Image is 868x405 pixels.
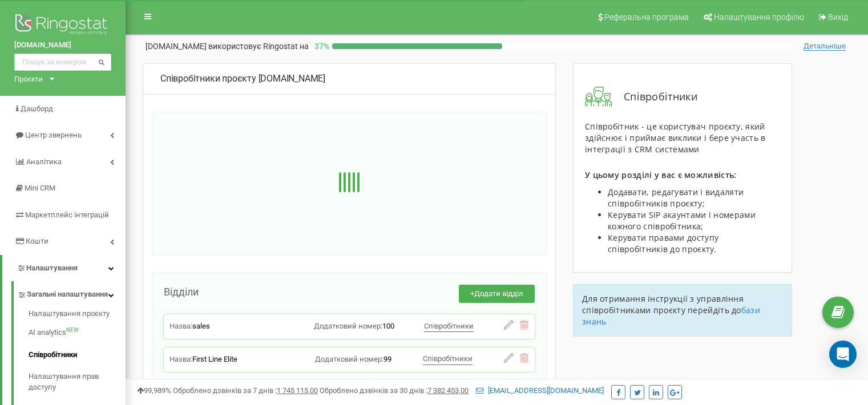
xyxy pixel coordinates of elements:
span: Відділи [164,286,199,298]
span: Назва: [169,322,192,330]
span: Аналiтика [26,157,62,166]
p: [DOMAIN_NAME] [146,40,309,52]
a: бази знань [582,305,760,327]
span: Загальні налаштування [27,289,108,300]
span: Керувати SIP акаунтами і номерами кожного співробітника; [608,209,756,232]
a: [EMAIL_ADDRESS][DOMAIN_NAME] [476,386,604,395]
a: [DOMAIN_NAME] [14,40,111,51]
span: У цьому розділі у вас є можливість: [585,169,737,180]
span: 100 [382,322,394,330]
img: Ringostat logo [14,11,111,40]
span: Додати відділ [474,289,523,298]
span: використовує Ringostat на [208,42,309,51]
span: Дашборд [21,104,53,113]
span: Співробітники проєкту [160,73,256,84]
div: Open Intercom Messenger [829,341,857,368]
a: AI analyticsNEW [29,322,126,344]
u: 7 382 453,00 [427,386,469,395]
span: 99,989% [137,386,171,395]
span: Детальніше [804,42,846,51]
span: Центр звернень [25,131,82,139]
a: Співробітники [29,344,126,366]
span: Назва: [169,355,192,363]
div: Проєкти [14,74,43,84]
span: Вихід [828,13,848,22]
span: Mini CRM [25,184,55,192]
button: +Додати відділ [459,285,535,303]
span: Налаштування профілю [714,13,804,22]
span: Кошти [26,237,49,245]
a: Загальні налаштування [17,281,126,305]
a: Налаштування прав доступу [29,366,126,398]
span: Керувати правами доступу співробітників до проєкту. [608,232,718,254]
span: Оброблено дзвінків за 7 днів : [173,386,318,395]
div: [DOMAIN_NAME] [160,72,538,86]
span: Співробітник - це користувач проєкту, який здійснює і приймає виклики і бере участь в інтеграції ... [585,121,766,155]
span: Додатковий номер: [315,355,383,363]
span: Співробітники [423,354,473,363]
span: Для отримання інструкції з управління співробітниками проєкту перейдіть до [582,293,744,315]
span: Співробітники [612,90,697,104]
span: Співробітники [424,322,474,330]
input: Пошук за номером [14,54,111,71]
span: Реферальна програма [604,13,689,22]
span: First Line Elite [192,355,237,363]
span: 99 [383,355,391,363]
a: Налаштування [2,255,126,282]
span: Оброблено дзвінків за 30 днів : [320,386,469,395]
span: sales [192,322,210,330]
span: Налаштування [26,264,78,272]
span: Маркетплейс інтеграцій [25,210,109,219]
span: Додавати, редагувати і видаляти співробітників проєкту; [608,187,744,209]
p: 37 % [309,40,332,52]
a: Налаштування проєкту [29,309,126,322]
span: Додатковий номер: [314,322,382,330]
u: 1 745 115,00 [277,386,318,395]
